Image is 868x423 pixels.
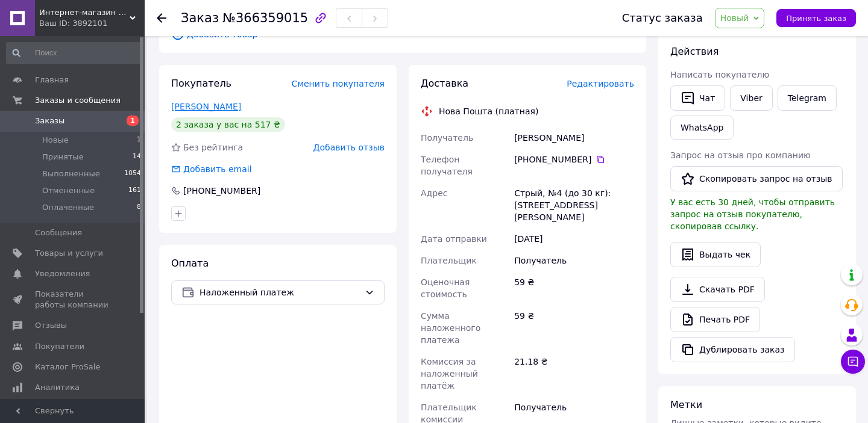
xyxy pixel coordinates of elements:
span: 14 [133,152,141,162]
div: [PERSON_NAME] [512,127,637,149]
span: Написать покупателю [670,70,769,79]
div: Добавить email [182,163,253,175]
button: Скопировать запрос на отзыв [670,166,843,191]
span: 161 [128,185,141,196]
span: Каталог ProSale [35,362,100,372]
span: Получатель [421,133,473,143]
span: Покупатели [35,341,84,352]
span: Сменить покупателя [292,79,385,88]
span: Принять заказ [786,14,846,23]
button: Дублировать заказ [670,337,795,362]
div: 2 заказа у вас на 517 ₴ [171,117,285,132]
div: [DATE] [512,228,637,250]
span: Отзывы [35,320,67,331]
span: Выполненные [42,168,100,179]
span: Телефон получателя [421,155,473,176]
button: Выдать чек [670,242,761,267]
a: Viber [730,85,772,111]
span: Заказ [181,11,219,25]
a: [PERSON_NAME] [171,102,241,111]
span: 1 [127,116,139,126]
span: Комиссия за наложенный платёж [421,357,478,391]
span: Товары и услуги [35,248,103,259]
div: Статус заказа [622,12,703,24]
span: Сообщения [35,227,82,238]
span: Действия [670,46,719,57]
span: Оплата [171,258,209,269]
span: Новые [42,135,69,146]
span: Оценочная стоимость [421,277,470,299]
span: Аналитика [35,382,80,393]
span: Интернет-магазин запчастей на мотоблоки Save Motor [39,7,130,18]
div: Стрый, №4 (до 30 кг): [STREET_ADDRESS][PERSON_NAME] [512,182,637,228]
span: 1 [137,135,141,146]
span: У вас есть 30 дней, чтобы отправить запрос на отзыв покупателю, скопировав ссылку. [670,197,835,231]
span: Главная [35,75,69,85]
a: Скачать PDF [670,277,765,302]
div: 59 ₴ [512,271,637,305]
span: Редактировать [567,79,634,88]
span: №366359015 [222,11,308,25]
span: Оплаченные [42,202,94,213]
span: Отмененные [42,185,95,196]
span: Адрес [421,188,447,198]
a: WhatsApp [670,116,734,140]
div: Получатель [512,250,637,271]
span: 1054 [124,168,141,179]
span: Доставка [421,78,468,89]
span: Заказы и сообщения [35,95,121,106]
div: 21.18 ₴ [512,351,637,397]
div: Нова Пошта (платная) [436,105,541,117]
span: Запрос на отзыв про компанию [670,150,811,160]
button: Принять заказ [776,9,856,27]
div: [PHONE_NUMBER] [182,185,262,197]
span: Плательщик [421,256,477,265]
span: Показатели работы компании [35,289,112,310]
div: [PHONE_NUMBER] [514,153,634,165]
div: Добавить email [170,163,253,175]
div: Вернуться назад [157,12,166,24]
span: Метки [670,399,702,410]
span: Заказы [35,116,64,126]
input: Поиск [6,42,142,64]
span: Новый [720,13,749,23]
span: Дата отправки [421,234,487,244]
span: Добавить отзыв [313,143,385,152]
span: Покупатель [171,78,231,89]
span: Уведомления [35,268,90,279]
div: Ваш ID: 3892101 [39,18,145,29]
span: Без рейтинга [183,143,243,152]
button: Чат с покупателем [841,350,865,374]
a: Telegram [778,85,837,111]
button: Чат [670,85,725,111]
span: Сумма наложенного платежа [421,311,480,345]
span: Принятые [42,152,84,162]
a: Печать PDF [670,307,760,332]
span: 8 [137,202,141,213]
span: Наложенный платеж [200,286,360,299]
div: 59 ₴ [512,305,637,351]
